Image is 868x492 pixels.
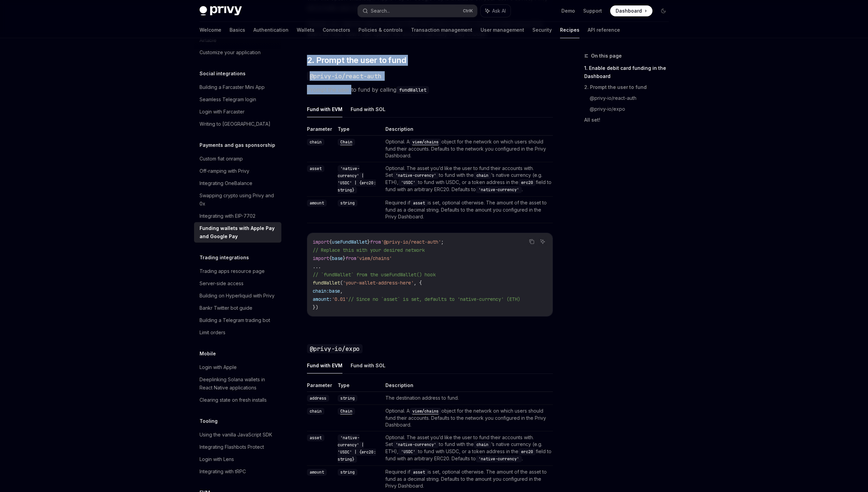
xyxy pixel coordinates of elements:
[323,22,350,38] a: Connectors
[481,22,524,38] a: User management
[307,395,329,402] code: address
[584,63,674,82] a: 1. Enable debit card funding in the Dashboard
[307,357,342,373] button: Fund with EVM
[297,22,314,38] a: Wallets
[313,255,329,261] span: import
[194,361,281,373] a: Login with Apple
[194,81,281,93] a: Building a Farcaster Mini App
[200,316,270,324] div: Building a Telegram trading bot
[194,118,281,130] a: Writing to [GEOGRAPHIC_DATA]
[332,255,343,261] span: base
[200,443,264,451] div: Integrating Flashbots Protect
[230,22,245,38] a: Basics
[200,141,275,149] h5: Payments and gas sponsorship
[398,448,418,455] code: 'USDC'
[335,382,383,392] th: Type
[200,167,249,175] div: Off-ramping with Privy
[200,120,270,128] div: Writing to [GEOGRAPHIC_DATA]
[518,179,536,186] code: erc20
[200,396,267,404] div: Clearing state on fresh installs
[200,70,246,78] h5: Social integrations
[383,431,553,466] td: Optional. The asset you’d like the user to fund their accounts with. Set to fund with the ’s nati...
[194,106,281,118] a: Login with Farcaster
[307,200,327,206] code: amount
[441,239,444,245] span: ;
[338,200,357,206] code: string
[338,408,355,415] code: Chain
[200,83,265,91] div: Building a Farcaster Mini App
[371,7,390,15] div: Search...
[335,126,383,136] th: Type
[253,22,289,38] a: Authentication
[338,434,376,463] code: 'native-currency' | 'USDC' | {erc20: string}
[194,429,281,441] a: Using the vanilla JavaScript SDK
[383,405,553,431] td: Optional. A object for the network on which users should fund their accounts. Defaults to the net...
[194,46,281,59] a: Customize your application
[200,179,252,187] div: Integrating OneBalance
[194,177,281,189] a: Integrating OneBalance
[393,172,439,179] code: 'native-currency'
[307,382,335,392] th: Parameter
[194,394,281,406] a: Clearing state on fresh installs
[307,85,553,94] span: Prompt the user to fund by calling
[200,304,252,312] div: Bankr Twitter bot guide
[313,280,340,286] span: fundWallet
[313,288,329,294] span: chain:
[200,191,277,208] div: Swapping crypto using Privy and 0x
[194,441,281,453] a: Integrating Flashbots Protect
[194,465,281,478] a: Integrating with tRPC
[194,302,281,314] a: Bankr Twitter bot guide
[527,237,536,246] button: Copy the contents from the code block
[474,172,491,179] code: chain
[338,139,355,145] code: Chain
[307,434,324,441] code: asset
[383,136,553,162] td: Optional. A object for the network on which users should fund their accounts. Defaults to the net...
[313,304,318,310] span: })
[616,7,642,14] span: Dashboard
[307,344,363,353] code: @privy-io/expo
[307,101,342,117] button: Fund with EVM
[307,469,327,476] code: amount
[194,165,281,177] a: Off-ramping with Privy
[343,255,345,261] span: }
[200,375,277,392] div: Deeplinking Solana wallets in React Native applications
[313,247,425,253] span: // Replace this with your desired network
[194,453,281,465] a: Login with Lens
[532,22,552,38] a: Security
[200,253,249,262] h5: Trading integrations
[338,139,355,144] a: Chain
[200,22,221,38] a: Welcome
[200,279,244,288] div: Server-side access
[474,441,491,448] code: chain
[307,72,384,81] code: @privy-io/react-auth
[194,153,281,165] a: Custom fiat onramp
[194,210,281,222] a: Integrating with EIP-7702
[396,86,429,94] code: fundWallet
[329,255,332,261] span: {
[307,408,324,415] code: chain
[313,296,332,302] span: amount:
[200,417,218,425] h5: Tooling
[351,357,385,373] button: Fund with SOL
[345,255,356,261] span: from
[340,288,343,294] span: ,
[383,382,553,392] th: Description
[194,373,281,394] a: Deeplinking Solana wallets in React Native applications
[358,5,477,17] button: Search...CtrlK
[410,139,441,145] code: viem/chains
[590,93,674,104] a: @privy-io/react-auth
[383,197,553,223] td: Required if is set, optional otherwise. The amount of the asset to fund as a decimal string. Defa...
[492,7,506,14] span: Ask AI
[351,101,385,117] button: Fund with SOL
[329,239,332,245] span: {
[383,126,553,136] th: Description
[200,467,246,476] div: Integrating with tRPC
[383,162,553,197] td: Optional. The asset you’d like the user to fund their accounts with. Set to fund with the ’s nati...
[194,314,281,326] a: Building a Telegram trading bot
[590,104,674,114] a: @privy-io/expo
[194,189,281,210] a: Swapping crypto using Privy and 0x
[194,93,281,106] a: Seamless Telegram login
[538,237,547,246] button: Ask AI
[410,408,441,415] code: viem/chains
[307,126,335,136] th: Parameter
